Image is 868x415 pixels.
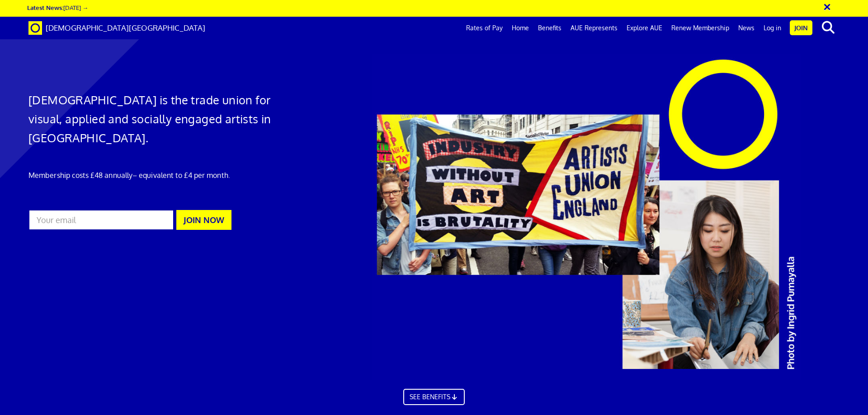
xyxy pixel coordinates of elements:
[734,17,759,39] a: News
[28,90,290,147] h1: [DEMOGRAPHIC_DATA] is the trade union for visual, applied and socially engaged artists in [GEOGRA...
[814,18,842,37] button: search
[759,17,786,39] a: Log in
[667,17,734,39] a: Renew Membership
[507,17,533,39] a: Home
[27,4,63,11] strong: Latest News:
[28,170,290,181] p: Membership costs £48 annually – equivalent to £4 per month.
[22,17,212,39] a: Brand [DEMOGRAPHIC_DATA][GEOGRAPHIC_DATA]
[533,17,566,39] a: Benefits
[176,210,231,230] button: JOIN NOW
[462,17,507,39] a: Rates of Pay
[622,17,667,39] a: Explore AUE
[403,389,465,405] a: SEE BENEFITS
[790,20,812,35] a: Join
[27,4,88,11] a: Latest News:[DATE] →
[46,23,205,33] span: [DEMOGRAPHIC_DATA][GEOGRAPHIC_DATA]
[566,17,622,39] a: AUE Represents
[28,210,174,230] input: Your email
